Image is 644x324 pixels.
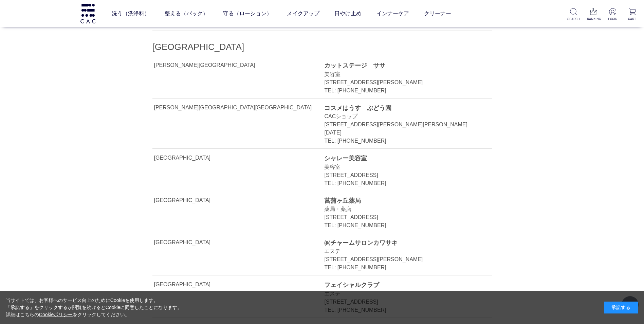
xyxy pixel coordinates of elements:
[567,8,580,21] a: SEARCH
[324,281,476,289] div: フェイシャルクラブ
[324,104,476,112] div: コスメはうす ぶどう園
[324,87,476,95] div: TEL: [PHONE_NUMBER]
[39,312,73,317] a: Cookieポリシー
[112,4,150,23] a: 洗う（洗浄料）
[324,137,476,145] div: TEL: [PHONE_NUMBER]
[154,281,239,289] div: [GEOGRAPHIC_DATA]
[324,61,476,70] div: カットステージ ササ
[324,163,476,171] div: 美容室
[324,221,476,230] div: TEL: [PHONE_NUMBER]
[152,41,492,53] h2: [GEOGRAPHIC_DATA]
[324,255,476,264] div: [STREET_ADDRESS][PERSON_NAME]
[567,16,580,21] p: SEARCH
[606,8,619,21] a: LOGIN
[324,112,476,121] div: CACショップ
[324,121,476,137] div: [STREET_ADDRESS][PERSON_NAME][PERSON_NAME][DATE]
[334,4,362,23] a: 日やけ止め
[154,154,239,162] div: [GEOGRAPHIC_DATA]
[324,213,476,221] div: [STREET_ADDRESS]
[324,247,476,255] div: エステ
[324,179,476,187] div: TEL: [PHONE_NUMBER]
[626,8,639,21] a: CART
[376,4,409,23] a: インナーケア
[324,70,476,78] div: 美容室
[626,16,639,21] p: CART
[154,104,312,112] div: [PERSON_NAME][GEOGRAPHIC_DATA][GEOGRAPHIC_DATA]
[165,4,208,23] a: 整える（パック）
[223,4,272,23] a: 守る（ローション）
[154,238,239,247] div: [GEOGRAPHIC_DATA]
[606,16,619,21] p: LOGIN
[324,196,476,205] div: 菖蒲ヶ丘薬局
[324,238,476,247] div: ㈱チャームサロンカワサキ
[324,205,476,213] div: 薬局・薬店
[79,4,96,23] img: logo
[424,4,451,23] a: クリーナー
[154,196,239,204] div: [GEOGRAPHIC_DATA]
[287,4,319,23] a: メイクアップ
[604,302,638,313] div: 承諾する
[324,78,476,87] div: [STREET_ADDRESS][PERSON_NAME]
[324,154,476,163] div: シャレー美容室
[154,61,255,69] div: [PERSON_NAME][GEOGRAPHIC_DATA]
[324,171,476,179] div: [STREET_ADDRESS]
[6,297,182,318] div: 当サイトでは、お客様へのサービス向上のためにCookieを使用します。 「承諾する」をクリックするか閲覧を続けるとCookieに同意したことになります。 詳細はこちらの をクリックしてください。
[587,16,600,21] p: RANKING
[324,290,476,298] div: エステ
[324,264,476,272] div: TEL: [PHONE_NUMBER]
[587,8,600,21] a: RANKING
